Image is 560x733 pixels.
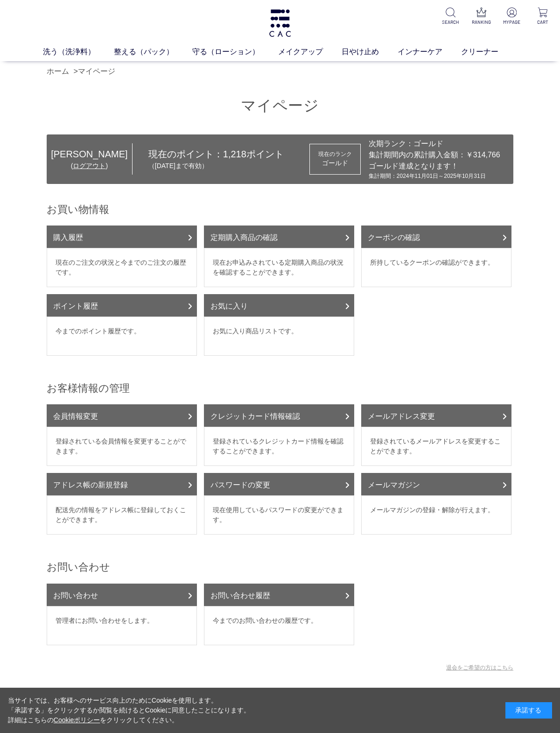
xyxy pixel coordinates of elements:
h2: お買い物情報 [47,203,513,216]
h1: マイページ [47,96,513,116]
div: 次期ランク：ゴールド [369,138,500,149]
a: 購入履歴 [47,226,197,248]
a: 会員情報変更 [47,404,197,427]
p: （[DATE]まで有効） [148,161,301,171]
dd: 現在使用しているパスワードの変更ができます。 [204,495,354,535]
a: 守る（ローション） [192,46,278,57]
a: クリーナー [461,46,517,57]
dd: 今までのポイント履歴です。 [47,317,197,356]
img: logo [268,9,292,37]
a: メールマガジン [361,473,511,495]
a: メールアドレス変更 [361,404,511,427]
a: 整える（パック） [114,46,192,57]
a: アドレス帳の新規登録 [47,473,197,495]
p: SEARCH [441,19,460,26]
dd: 登録されているメールアドレスを変更することができます。 [361,427,511,466]
dd: 登録されているクレジットカード情報を確認することができます。 [204,427,354,466]
dd: 所持しているクーポンの確認ができます。 [361,248,511,287]
dd: 現在お申込みされている定期購入商品の状況を確認することができます。 [204,248,354,287]
a: RANKING [471,7,491,26]
a: お気に入り [204,294,354,317]
dd: 登録されている会員情報を変更することができます。 [47,427,197,466]
a: メイクアップ [278,46,342,57]
li: > [73,66,117,77]
dd: お気に入り商品リストです。 [204,317,354,356]
div: 当サイトでは、お客様へのサービス向上のためにCookieを使用します。 「承諾する」をクリックするか閲覧を続けるとCookieに同意したことになります。 詳細はこちらの をクリックしてください。 [8,696,251,725]
div: [PERSON_NAME] [47,147,132,161]
dd: 現在のご注文の状況と今までのご注文の履歴です。 [47,248,197,287]
div: ゴールド達成となります！ [369,161,500,172]
a: ホーム [47,67,69,75]
a: SEARCH [441,7,460,26]
a: クレジットカード情報確認 [204,404,354,427]
a: インナーケア [398,46,461,57]
a: Cookieポリシー [54,716,100,724]
h2: お問い合わせ [47,560,513,574]
a: ポイント履歴 [47,294,197,317]
p: 配送先の情報をアドレス帳に登録しておくことができます。 [56,505,188,525]
a: MYPAGE [502,7,522,26]
dd: 今までのお問い合わせの履歴です。 [204,606,354,645]
a: 洗う（洗浄料） [43,46,114,57]
p: CART [533,19,553,26]
h2: お客様情報の管理 [47,381,513,395]
a: お問い合わせ [47,584,197,606]
a: 定期購入商品の確認 [204,226,354,248]
a: 退会をご希望の方はこちら [446,664,513,671]
div: 集計期間：2024年11月01日～2025年10月31日 [369,172,500,180]
p: RANKING [471,19,491,26]
a: お問い合わせ履歴 [204,584,354,606]
dd: 管理者にお問い合わせをします。 [47,606,197,645]
div: ゴールド [318,158,352,168]
p: MYPAGE [502,19,522,26]
dd: メールマガジンの登録・解除が行えます。 [361,495,511,535]
a: 日やけ止め [342,46,398,57]
div: 集計期間内の累計購入金額：￥314,766 [369,149,500,161]
span: 1,218 [223,149,246,159]
dt: 現在のランク [318,150,352,158]
div: 承諾する [505,702,552,719]
a: マイページ [78,67,115,75]
div: 現在のポイント： ポイント [133,147,301,171]
a: パスワードの変更 [204,473,354,495]
a: クーポンの確認 [361,226,511,248]
a: CART [533,7,553,26]
a: ログアウト [73,162,105,169]
div: ( ) [47,161,132,171]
